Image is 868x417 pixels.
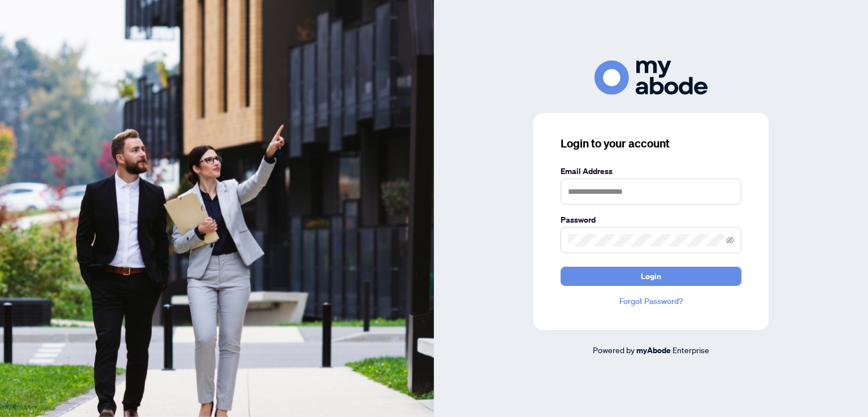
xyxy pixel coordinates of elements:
a: Forgot Password? [561,295,741,307]
span: Powered by [593,345,635,355]
span: Enterprise [672,345,709,355]
span: eye-invisible [726,236,734,244]
h3: Login to your account [561,136,741,151]
button: Login [561,267,741,286]
label: Email Address [561,165,741,177]
img: ma-logo [594,60,708,95]
label: Password [561,214,741,226]
a: myAbode [636,344,671,357]
span: Login [641,267,661,285]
